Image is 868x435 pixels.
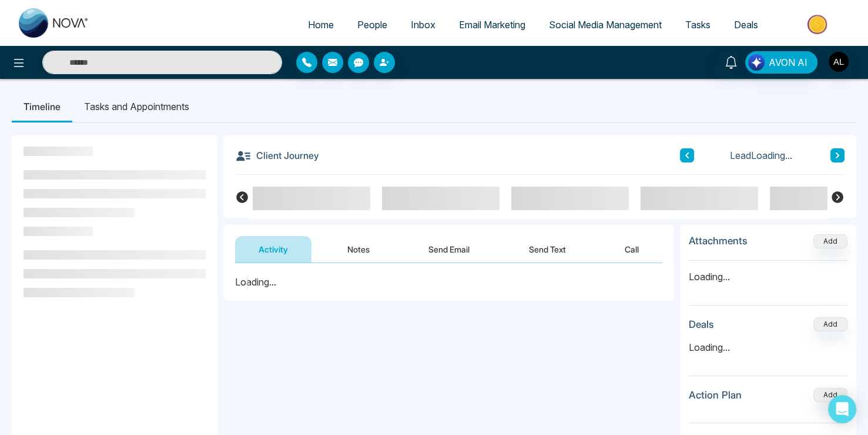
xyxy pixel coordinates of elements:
[829,52,849,72] img: User Avatar
[447,14,537,36] a: Email Marketing
[601,236,662,263] button: Call
[689,235,748,247] h3: Attachments
[19,8,89,38] img: Nova CRM Logo
[12,91,72,122] li: Timeline
[722,14,770,36] a: Deals
[769,55,807,69] span: AVON AI
[734,19,758,31] span: Deals
[399,14,447,36] a: Inbox
[537,14,673,36] a: Social Media Management
[745,51,817,74] button: AVON AI
[689,340,847,354] p: Loading...
[308,19,334,31] span: Home
[549,19,662,31] span: Social Media Management
[357,19,387,31] span: People
[673,14,722,36] a: Tasks
[405,236,493,263] button: Send Email
[72,91,201,122] li: Tasks and Appointments
[235,236,311,263] button: Activity
[828,395,856,423] div: Open Intercom Messenger
[689,261,847,284] p: Loading...
[459,19,525,31] span: Email Marketing
[346,14,399,36] a: People
[813,388,847,402] button: Add
[505,236,589,263] button: Send Text
[776,11,861,38] img: Market-place.gif
[730,148,792,162] span: Lead Loading...
[813,317,847,331] button: Add
[296,14,346,36] a: Home
[748,54,765,71] img: Lead Flow
[813,234,847,248] button: Add
[813,235,847,245] span: Add
[685,19,711,31] span: Tasks
[235,275,662,289] div: Loading...
[689,318,714,330] h3: Deals
[235,147,319,164] h3: Client Journey
[411,19,435,31] span: Inbox
[324,236,393,263] button: Notes
[689,389,742,401] h3: Action Plan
